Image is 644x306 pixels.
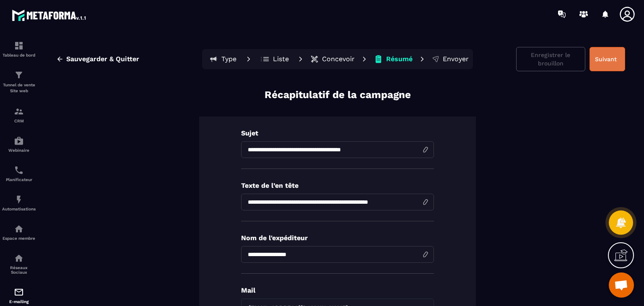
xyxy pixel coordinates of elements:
[2,265,36,275] p: Réseaux Sociaux
[14,287,24,297] img: email
[204,51,241,67] button: Type
[2,177,36,182] p: Planificateur
[371,51,415,67] button: Résumé
[66,55,139,63] span: Sauvegarder & Quitter
[241,286,434,294] p: Mail
[50,52,145,67] button: Sauvegarder & Quitter
[2,207,36,211] p: Automatisations
[2,130,36,159] a: automationsautomationsWebinaire
[12,8,87,23] img: logo
[2,64,36,100] a: formationformationTunnel de vente Site web
[14,194,24,205] img: automations
[221,55,236,63] p: Type
[589,47,625,71] button: Suivant
[2,53,36,57] p: Tableau de bord
[2,119,36,123] p: CRM
[2,100,36,130] a: formationformationCRM
[273,55,289,63] p: Liste
[241,129,434,137] p: Sujet
[2,188,36,218] a: automationsautomationsAutomatisations
[14,224,24,234] img: automations
[2,159,36,188] a: schedulerschedulerPlanificateur
[241,234,434,242] p: Nom de l'expéditeur
[609,272,634,298] div: Ouvrir le chat
[14,253,24,263] img: social-network
[256,51,293,67] button: Liste
[2,247,36,281] a: social-networksocial-networkRéseaux Sociaux
[308,51,357,67] button: Concevoir
[14,70,24,80] img: formation
[2,299,36,304] p: E-mailing
[14,41,24,51] img: formation
[429,51,471,67] button: Envoyer
[2,82,36,94] p: Tunnel de vente Site web
[386,55,413,63] p: Résumé
[14,136,24,146] img: automations
[14,106,24,117] img: formation
[2,218,36,247] a: automationsautomationsEspace membre
[2,236,36,241] p: Espace membre
[265,88,411,102] p: Récapitulatif de la campagne
[443,55,469,63] p: Envoyer
[2,34,36,64] a: formationformationTableau de bord
[2,148,36,153] p: Webinaire
[14,165,24,175] img: scheduler
[322,55,355,63] p: Concevoir
[241,182,434,189] p: Texte de l’en tête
